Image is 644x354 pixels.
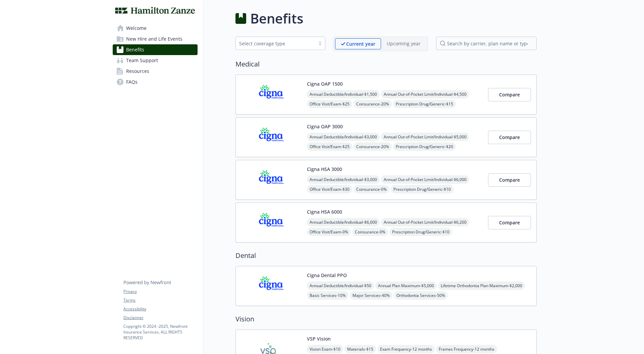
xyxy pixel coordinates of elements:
[377,345,435,353] span: Exam Frequency - 12 months
[307,123,343,130] button: Cigna OAP 3000
[307,100,352,108] span: Office Visit/Exam - $25
[307,90,380,98] span: Annual Deductible/Individual - $1,500
[307,166,342,173] button: Cigna HSA 3000
[499,177,520,183] span: Compare
[393,100,456,108] span: Prescription Drug/Generic - $15
[488,131,531,144] button: Compare
[381,90,469,98] span: Annual Out-of-Pocket Limit/Individual - $4,500
[235,251,537,261] h2: Dental
[239,40,312,47] div: Select coverage type
[113,55,198,66] a: Team Support
[235,59,537,69] h2: Medical
[307,281,374,290] span: Annual Deductible/Individual - $50
[113,23,198,34] a: Welcome
[241,272,302,300] img: CIGNA carrier logo
[307,218,380,226] span: Annual Deductible/Individual - $6,000
[391,185,453,193] span: Prescription Drug/Generic - $10
[488,88,531,101] button: Compare
[241,123,302,151] img: CIGNA carrier logo
[113,77,198,87] a: FAQs
[344,345,376,353] span: Materials - $15
[499,91,520,98] span: Compare
[350,291,392,300] span: Major Services - 40%
[241,80,302,109] img: CIGNA carrier logo
[235,314,537,324] h2: Vision
[123,289,197,295] a: Privacy
[307,133,380,141] span: Annual Deductible/Individual - $3,000
[354,185,389,193] span: Coinsurance - 0%
[250,8,303,29] h1: Benefits
[307,345,343,353] span: Vision Exam - $10
[354,142,392,151] span: Coinsurance - 20%
[488,216,531,229] button: Compare
[394,291,448,300] span: Orthodontia Services - 50%
[393,142,456,151] span: Prescription Drug/Generic - $20
[307,228,351,236] span: Office Visit/Exam - 0%
[123,297,197,303] a: Terms
[381,38,426,49] span: Upcoming year
[126,66,149,77] span: Resources
[387,40,421,47] p: Upcoming year
[126,77,138,87] span: FAQs
[307,335,331,342] button: VSP Vision
[381,175,469,184] span: Annual Out-of-Pocket Limit/Individual - $6,000
[352,228,388,236] span: Coinsurance - 0%
[241,208,302,237] img: CIGNA carrier logo
[241,166,302,194] img: CIGNA carrier logo
[307,272,347,279] button: Cigna Dental PPO
[126,23,147,34] span: Welcome
[436,37,537,50] input: search by carrier, plan name or type
[123,315,197,321] a: Disclaimer
[354,100,392,108] span: Coinsurance - 20%
[499,219,520,226] span: Compare
[126,44,144,55] span: Benefits
[307,185,352,193] span: Office Visit/Exam - $30
[375,281,437,290] span: Annual Plan Maximum - $5,000
[381,133,469,141] span: Annual Out-of-Pocket Limit/Individual - $5,000
[438,281,525,290] span: Lifetime Orthodontia Plan Maximum - $2,000
[113,44,198,55] a: Benefits
[488,173,531,187] button: Compare
[307,80,343,87] button: Cigna OAP 1500
[381,218,469,226] span: Annual Out-of-Pocket Limit/Individual - $6,200
[307,142,352,151] span: Office Visit/Exam - $25
[307,175,380,184] span: Annual Deductible/Individual - $3,000
[307,208,342,215] button: Cigna HSA 6000
[389,228,452,236] span: Prescription Drug/Generic - $10
[126,55,158,66] span: Team Support
[436,345,497,353] span: Frames Frequency - 12 months
[113,34,198,44] a: New Hire and Life Events
[123,306,197,312] a: Accessibility
[113,66,198,77] a: Resources
[123,323,197,341] p: Copyright © 2024 - 2025 , Newfront Insurance Services, ALL RIGHTS RESERVED
[307,291,348,300] span: Basic Services - 10%
[126,34,182,44] span: New Hire and Life Events
[346,40,375,47] p: Current year
[499,134,520,140] span: Compare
